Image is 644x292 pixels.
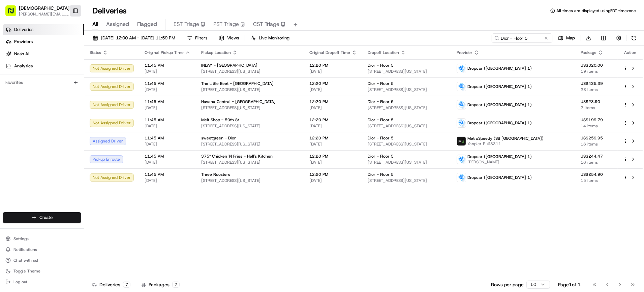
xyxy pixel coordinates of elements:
span: US$435.39 [581,81,612,86]
span: [DATE] 12:00 AM - [DATE] 11:59 PM [101,35,175,41]
span: [PERSON_NAME][EMAIL_ADDRESS][DOMAIN_NAME] [19,11,69,17]
img: Nash [7,7,20,20]
span: [STREET_ADDRESS][US_STATE] [201,87,299,92]
span: 28 items [581,87,612,92]
button: [DEMOGRAPHIC_DATA][PERSON_NAME][EMAIL_ADDRESS][DOMAIN_NAME] [3,3,70,19]
span: [DATE] [309,87,357,92]
span: Dropoff Location [368,50,399,55]
span: Pylon [67,114,82,119]
span: [STREET_ADDRESS][US_STATE] [368,87,446,92]
button: [DATE] 12:00 AM - [DATE] 11:59 PM [90,33,178,43]
a: 💻API Documentation [54,95,111,107]
span: [STREET_ADDRESS][US_STATE] [368,69,446,74]
span: Three Roosters [201,172,230,177]
span: Nash AI [14,51,29,57]
span: Dior - Floor 5 [368,172,394,177]
span: US$23.90 [581,99,612,104]
span: Package [581,50,596,55]
span: [DATE] [145,160,190,165]
div: 7 [172,282,180,288]
span: Dior - Floor 5 [368,63,394,68]
span: Log out [13,279,27,285]
span: [STREET_ADDRESS][US_STATE] [201,69,299,74]
span: Create [39,215,53,221]
span: [DATE] [309,141,357,147]
a: Nash AI [3,48,84,59]
span: [DATE] [145,69,190,74]
img: drop_car_logo.png [457,82,466,91]
a: Analytics [3,61,84,71]
span: 12:20 PM [309,172,357,177]
span: US$259.95 [581,135,612,141]
a: 📗Knowledge Base [4,95,54,107]
span: Pickup Location [201,50,231,55]
div: 📗 [7,98,12,104]
span: 12:20 PM [309,81,357,86]
span: Map [566,35,575,41]
span: Dior - Floor 5 [368,135,394,141]
span: [STREET_ADDRESS][US_STATE] [368,141,446,147]
span: Dropcar ([GEOGRAPHIC_DATA] 1) [467,84,532,89]
span: [DATE] [309,123,357,129]
span: [STREET_ADDRESS][US_STATE] [201,123,299,129]
button: Refresh [629,33,639,43]
span: [STREET_ADDRESS][US_STATE] [368,178,446,183]
div: We're available if you need us! [23,71,85,76]
h1: Deliveries [92,5,127,16]
span: Dior - Floor 5 [368,154,394,159]
span: [DEMOGRAPHIC_DATA] [19,5,69,11]
span: The Little Beet - [GEOGRAPHIC_DATA] [201,81,274,86]
span: [DATE] [145,105,190,110]
img: drop_car_logo.png [457,100,466,109]
span: [DATE] [145,87,190,92]
img: metro_speed_logo.png [457,137,466,145]
span: 11:45 AM [145,63,190,68]
span: All times are displayed using EDT timezone [556,8,636,13]
button: Views [216,33,242,43]
img: drop_car_logo.png [457,119,466,127]
span: 12:20 PM [309,99,357,104]
span: Original Pickup Time [145,50,184,55]
span: 11:45 AM [145,81,190,86]
span: Toggle Theme [13,268,40,274]
a: Powered byPylon [48,114,82,119]
span: [STREET_ADDRESS][US_STATE] [201,105,299,110]
span: Live Monitoring [259,35,289,41]
span: US$244.47 [581,154,612,159]
button: Map [555,33,578,43]
span: API Documentation [64,98,108,104]
button: Log out [3,277,81,287]
span: [DATE] [309,105,357,110]
p: Welcome 👋 [7,27,123,38]
img: drop_car_logo.png [457,64,466,73]
span: Assigned [106,20,129,28]
span: Chat with us! [13,258,38,263]
button: Notifications [3,245,81,254]
input: Clear [18,43,111,51]
span: [DATE] [145,123,190,129]
button: Filters [184,33,210,43]
span: Melt Shop - 50th St [201,117,239,123]
span: US$254.90 [581,172,612,177]
span: Flagged [137,20,157,28]
span: MetroSpeedy (SB [GEOGRAPHIC_DATA]) [467,136,544,141]
span: 11:45 AM [145,135,190,141]
span: All [92,20,98,28]
a: Deliveries [3,24,84,35]
span: [STREET_ADDRESS][US_STATE] [368,123,446,129]
span: Knowledge Base [13,98,52,104]
div: Favorites [3,77,81,88]
span: [STREET_ADDRESS][US_STATE] [368,160,446,165]
span: Dropcar ([GEOGRAPHIC_DATA] 1) [467,66,532,71]
span: [STREET_ADDRESS][US_STATE] [201,178,299,183]
span: Providers [14,39,33,45]
span: Dropcar ([GEOGRAPHIC_DATA] 1) [467,102,532,107]
span: 11:45 AM [145,117,190,123]
span: 11:45 AM [145,172,190,177]
div: 💻 [57,98,62,104]
img: 1736555255976-a54dd68f-1ca7-489b-9aae-adbdc363a1c4 [7,64,19,76]
span: CST Triage [253,20,279,28]
span: 15 items [581,178,612,183]
span: 12:20 PM [309,135,357,141]
div: Start new chat [23,64,111,71]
